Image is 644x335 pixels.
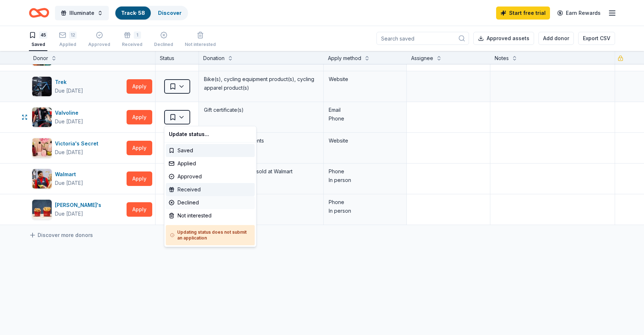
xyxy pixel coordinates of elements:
[166,183,255,196] div: Received
[170,229,251,241] h5: Updating status does not submit an application
[166,196,255,209] div: Declined
[166,209,255,222] div: Not interested
[166,144,255,157] div: Saved
[166,157,255,170] div: Applied
[166,128,255,141] div: Update status...
[166,170,255,183] div: Approved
